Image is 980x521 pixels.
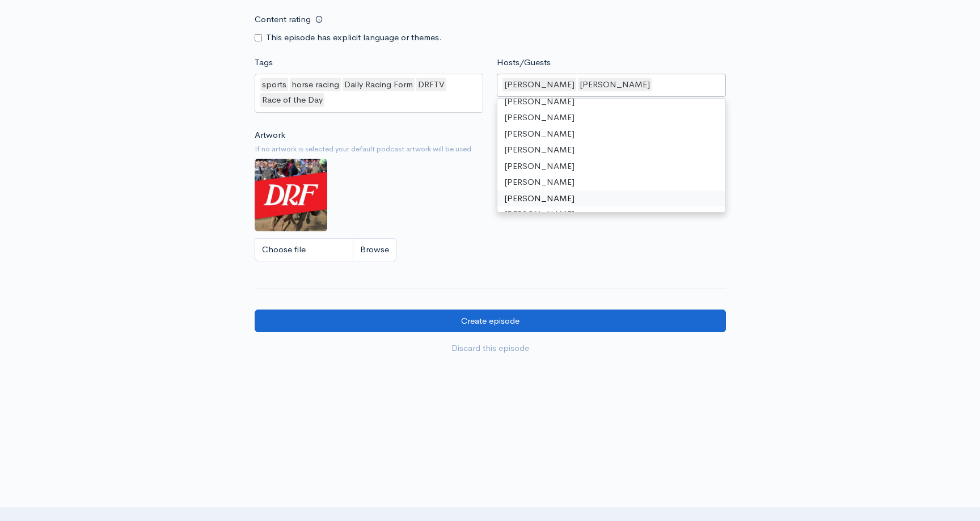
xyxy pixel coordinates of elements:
[497,190,725,207] div: [PERSON_NAME]
[255,143,726,155] small: If no artwork is selected your default podcast artwork will be used
[497,158,725,175] div: [PERSON_NAME]
[578,78,652,92] div: [PERSON_NAME]
[255,56,273,69] label: Tags
[260,93,324,107] div: Race of the Day
[497,56,551,69] label: Hosts/Guests
[497,109,725,126] div: [PERSON_NAME]
[497,142,725,158] div: [PERSON_NAME]
[497,126,725,142] div: [PERSON_NAME]
[497,174,725,190] div: [PERSON_NAME]
[255,8,311,31] label: Content rating
[255,337,726,360] a: Discard this episode
[255,310,726,333] input: Create episode
[266,31,442,44] label: This episode has explicit language or themes.
[416,78,446,92] div: DRFTV
[255,129,285,142] label: Artwork
[290,78,341,92] div: horse racing
[502,78,576,92] div: [PERSON_NAME]
[260,78,288,92] div: sports
[497,94,725,110] div: [PERSON_NAME]
[343,78,415,92] div: Daily Racing Form
[497,206,725,223] div: [PERSON_NAME]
